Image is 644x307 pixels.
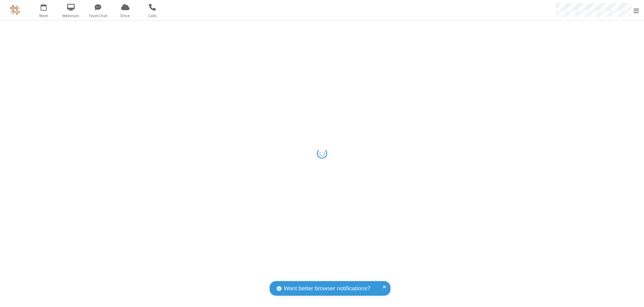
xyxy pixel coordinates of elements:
[113,13,138,19] span: Drive
[58,13,84,19] span: Webinars
[31,13,56,19] span: Meet
[10,5,20,15] img: QA Selenium DO NOT DELETE OR CHANGE
[284,284,370,293] span: Want better browser notifications?
[140,13,165,19] span: Calls
[86,13,111,19] span: Team Chat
